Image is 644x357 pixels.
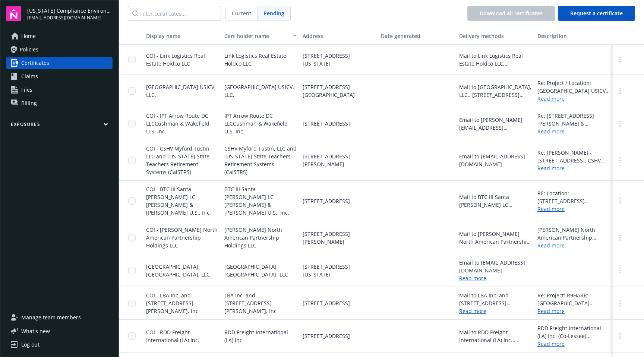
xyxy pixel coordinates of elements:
[128,267,136,274] input: Toggle Row Selected
[6,121,113,130] button: Exposures
[6,44,113,56] a: Policies
[381,32,453,40] div: Date generated
[21,339,40,351] div: Log out
[303,197,350,205] span: [STREET_ADDRESS]
[146,32,218,40] div: Display name
[467,6,555,21] button: Download all certificates
[616,233,625,242] a: more
[616,266,625,275] a: more
[459,307,486,315] a: Read more
[21,327,50,335] span: What ' s new
[128,6,221,21] input: Filter certificates...
[537,291,610,307] div: Re: Project: R9HARR: [GEOGRAPHIC_DATA][STREET_ADDRESS][PERSON_NAME][PERSON_NAME]. [STREET_ADDRESS...
[616,332,625,341] a: more
[537,112,610,127] div: Re: [STREET_ADDRESS] [PERSON_NAME] & [PERSON_NAME] U.S. Inc., Industrial Property Trust, ARES Man...
[459,116,531,132] div: Email to [PERSON_NAME][EMAIL_ADDRESS][PERSON_NAME][DOMAIN_NAME]
[20,44,38,56] span: Policies
[303,32,375,40] div: Address
[537,205,610,213] a: Read more
[537,32,610,40] div: Description
[128,56,136,63] input: Toggle Row Selected
[537,307,610,315] a: Read more
[128,197,136,205] input: Toggle Row Selected
[537,324,610,340] div: RDD Freight International (LA) Inc. (Co-Lessee), [PERSON_NAME] Expree, Inc (Co-Lessee), and Tiarn...
[570,10,623,17] span: Request a certificate
[6,70,113,82] a: Claims
[146,145,211,176] span: COI - CSHV Myford Tustin, LLC and [US_STATE] State Teachers Retirement Systems (CalSTRS)
[6,6,21,21] img: navigator-logo.svg
[21,312,81,323] span: Manage team members
[128,157,136,164] input: Toggle Row Selected
[558,6,635,21] button: Request a certificate
[459,32,531,40] div: Delivery methods
[303,299,350,307] span: [STREET_ADDRESS]
[537,79,610,95] div: Re: Project / Location: [GEOGRAPHIC_DATA] USICV, LLC. [STREET_ADDRESS][GEOGRAPHIC_DATA], LLC, CBR...
[27,6,113,21] button: [US_STATE] Compliance Environmental, LLC[EMAIL_ADDRESS][DOMAIN_NAME]
[6,84,113,96] a: Files
[459,328,531,344] div: Mail to RDD Freight International (LA) Inc., [STREET_ADDRESS]
[537,95,610,102] a: Read more
[258,6,290,20] span: Pending
[303,152,375,168] span: [STREET_ADDRESS][PERSON_NAME]
[456,27,534,45] button: Delivery methods
[537,127,610,135] a: Read more
[459,230,531,246] div: Mail to [PERSON_NAME] North American Partnership Holdings LLC, [STREET_ADDRESS][PERSON_NAME]
[378,27,456,45] button: Date generated
[224,32,288,40] div: Cert holder name
[303,230,375,246] span: [STREET_ADDRESS][PERSON_NAME]
[224,112,297,135] span: IPT Arrow Route DC LLCCushman & Wakefield U.S. Inc.
[128,87,136,95] input: Toggle Row Selected
[480,6,543,20] div: Download all certificates
[21,70,38,82] span: Claims
[6,30,113,42] a: Home
[21,97,37,109] span: Billing
[616,156,625,165] a: more
[21,30,36,42] span: Home
[303,52,375,67] span: [STREET_ADDRESS][US_STATE]
[459,52,531,67] div: Mail to Link Logistics Real Estate Holdco LLC, [STREET_ADDRESS][US_STATE]
[128,234,136,241] input: Toggle Row Selected
[537,241,610,249] a: Read more
[616,196,625,205] a: more
[27,15,113,21] span: [EMAIL_ADDRESS][DOMAIN_NAME]
[6,312,113,323] a: Manage team members
[616,119,625,128] a: more
[128,332,136,340] input: Toggle Row Selected
[303,120,350,127] span: [STREET_ADDRESS]
[459,259,531,274] div: Email to [EMAIL_ADDRESS][DOMAIN_NAME]
[459,193,531,209] div: Mail to BTC III Santa [PERSON_NAME] LC [PERSON_NAME] & [PERSON_NAME] U.S., Inc., [STREET_ADDRESS]
[303,263,375,278] span: [STREET_ADDRESS][US_STATE]
[128,120,136,127] input: Toggle Row Selected
[27,7,113,15] span: [US_STATE] Compliance Environmental, LLC
[459,275,486,282] a: Read more
[537,340,610,348] a: Read more
[537,226,610,241] div: [PERSON_NAME] North American Partnership Holdings LLC and each of its subsidiaries, [PERSON_NAME]...
[616,86,625,95] a: more
[221,27,300,45] button: Cert holder name
[146,226,218,249] span: COI - [PERSON_NAME] North American Partnership Holdings LLC
[128,300,136,307] input: Toggle Row Selected
[146,329,199,344] span: COI - RDD Freight International (LA) Inc.
[6,97,113,109] a: Billing
[232,9,251,17] span: Current
[537,164,610,172] a: Read more
[146,186,211,216] span: COI - BTC III Santa [PERSON_NAME] LC [PERSON_NAME] & [PERSON_NAME] U.S., Inc.
[537,149,610,164] div: Re: [PERSON_NAME] - [STREET_ADDRESS]. CSHV Myford Tustin, LLC and [US_STATE] State Teachers Retir...
[303,83,375,99] span: [STREET_ADDRESS] [GEOGRAPHIC_DATA]
[146,52,205,67] span: COI - Link Logistics Real Estate Holdco LLC
[224,328,297,344] span: RDD Freight International (LA) Inc.
[146,112,209,135] span: COI - IPT Arrow Route DC LLCCushman & Wakefield U.S. Inc.
[146,292,198,315] span: COI - LBA Inc. and [STREET_ADDRESS][PERSON_NAME], Inc
[146,83,216,98] span: [GEOGRAPHIC_DATA] USICV, LLC,
[224,185,297,217] span: BTC III Santa [PERSON_NAME] LC [PERSON_NAME] & [PERSON_NAME] U.S., Inc.
[224,145,297,176] span: CSHV Myford Tustin, LLC and [US_STATE] State Teachers Retirement Systems (CalSTRS)
[459,152,531,168] div: Email to [EMAIL_ADDRESS][DOMAIN_NAME]
[537,189,610,205] div: RE: Location: [STREET_ADDRESS][PERSON_NAME]. [PERSON_NAME] & [PERSON_NAME] U.S., Inc., Black Cree...
[6,327,62,335] button: What's new
[224,83,297,99] span: [GEOGRAPHIC_DATA] USICV, LLC,
[616,55,625,64] a: more
[143,27,221,45] button: Display name
[6,57,113,69] a: Certificates
[224,263,297,278] span: [GEOGRAPHIC_DATA] [GEOGRAPHIC_DATA], LLC
[21,84,32,96] span: Files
